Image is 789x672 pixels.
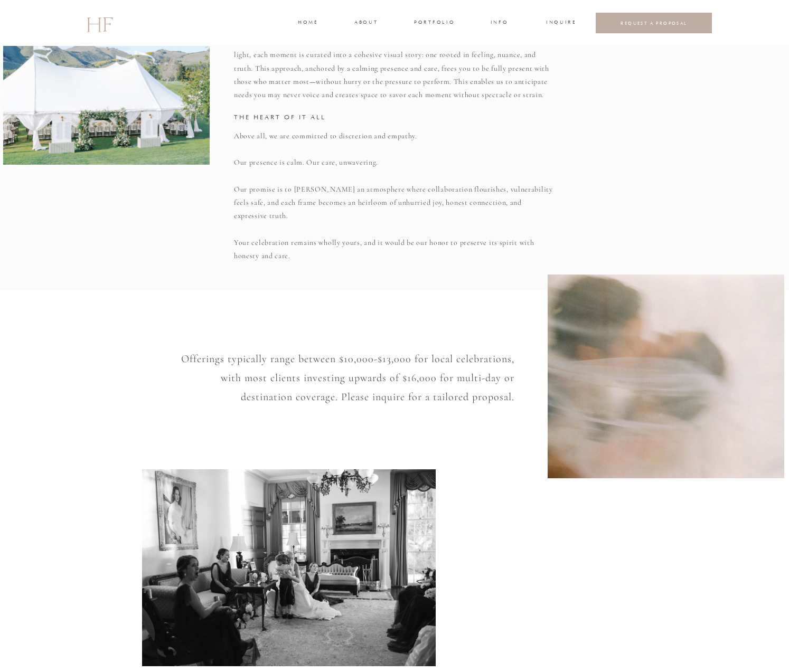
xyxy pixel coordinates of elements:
a: INQUIRE [546,18,575,28]
a: INFO [490,18,509,28]
a: about [354,18,377,28]
h3: Presence Over Performance [234,4,556,12]
p: Offerings typically range between $10,000-$13,000 for local celebrations, with most clients inves... [175,349,514,404]
a: portfolio [414,18,454,28]
a: REQUEST A PROPOSAL [604,20,704,26]
a: HF [86,8,112,39]
a: home [298,18,317,28]
p: Above all, we are committed to discretion and empathy. Our presence is calm. Our care, unwavering... [234,129,556,249]
h3: The Heart of IT ALL [234,112,556,120]
p: When the day unfolds, we blend instinctive documentary coverage with a editorial eye. Unscripted ... [234,22,556,94]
